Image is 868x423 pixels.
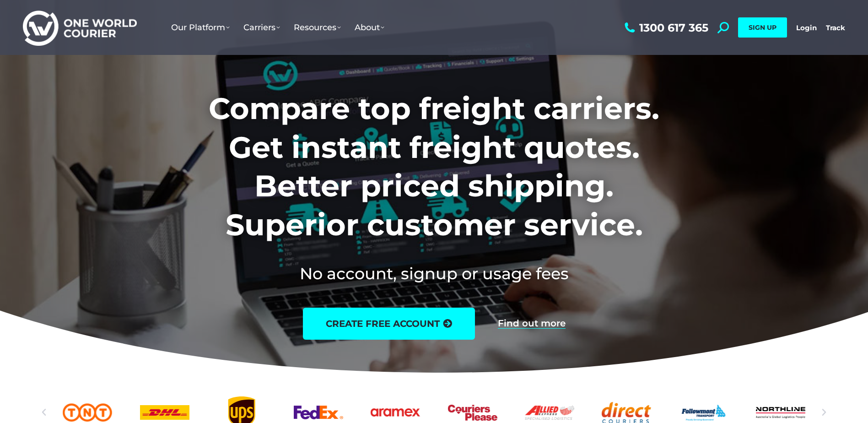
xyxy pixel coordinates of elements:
img: One World Courier [23,9,137,46]
a: Find out more [498,319,566,329]
h1: Compare top freight carriers. Get instant freight quotes. Better priced shipping. Superior custom... [148,89,720,244]
span: Our Platform [171,22,230,33]
span: Carriers [243,22,280,33]
a: Login [796,23,817,32]
a: SIGN UP [738,17,787,38]
span: About [355,22,384,33]
a: 1300 617 365 [622,22,708,33]
a: Our Platform [164,13,237,42]
a: About [348,13,391,42]
h2: No account, signup or usage fees [148,262,720,285]
a: Resources [287,13,348,42]
a: Carriers [237,13,287,42]
a: create free account [303,308,475,340]
span: Resources [294,22,341,33]
span: SIGN UP [749,23,776,32]
a: Track [826,23,845,32]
